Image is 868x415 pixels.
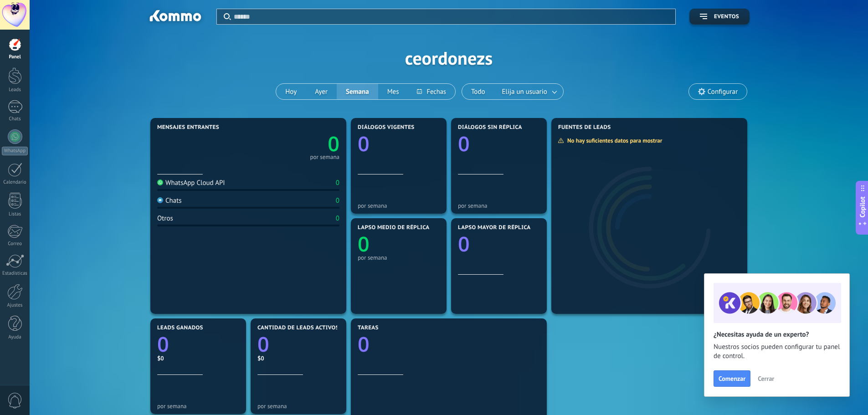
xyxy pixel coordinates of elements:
[2,271,28,277] div: Estadísticas
[2,147,28,155] div: WhatsApp
[2,334,28,340] div: Ayuda
[336,214,339,223] div: 0
[328,130,339,158] text: 0
[2,241,28,247] div: Correo
[157,179,163,185] img: WhatsApp Cloud API
[358,325,379,331] span: Tareas
[310,155,339,159] div: por semana
[558,137,668,144] div: No hay suficientes datos para mostrar
[858,196,867,217] span: Copilot
[689,9,750,25] button: Eventos
[336,196,339,205] div: 0
[337,84,378,99] button: Semana
[458,202,540,209] div: por semana
[257,354,339,362] div: $0
[157,124,219,131] span: Mensajes entrantes
[458,130,470,158] text: 0
[257,325,339,331] span: Cantidad de leads activos
[458,230,470,258] text: 0
[758,375,774,382] span: Cerrar
[462,84,494,99] button: Todo
[378,84,408,99] button: Mes
[257,330,269,358] text: 0
[458,225,530,231] span: Lapso mayor de réplica
[358,225,430,231] span: Lapso medio de réplica
[358,254,440,261] div: por semana
[2,116,28,122] div: Chats
[708,88,738,96] span: Configurar
[306,84,337,99] button: Ayer
[157,325,203,331] span: Leads ganados
[2,87,28,93] div: Leads
[157,354,239,362] div: $0
[458,124,522,131] span: Diálogos sin réplica
[358,330,540,358] a: 0
[500,86,549,98] span: Elija un usuario
[714,14,739,20] span: Eventos
[714,330,840,339] h2: ¿Necesitas ayuda de un experto?
[358,202,440,209] div: por semana
[157,179,225,187] div: WhatsApp Cloud API
[2,302,28,308] div: Ajustes
[2,54,28,60] div: Panel
[714,343,840,361] span: Nuestros socios pueden configurar tu panel de control.
[257,403,339,410] div: por semana
[494,84,563,99] button: Elija un usuario
[358,330,370,358] text: 0
[157,197,163,203] img: Chats
[358,130,370,158] text: 0
[408,84,455,99] button: Fechas
[714,370,750,387] button: Comenzar
[157,196,182,205] div: Chats
[358,230,370,258] text: 0
[157,214,173,223] div: Otros
[558,124,611,131] span: Fuentes de leads
[276,84,306,99] button: Hoy
[157,403,239,410] div: por semana
[248,130,339,158] a: 0
[257,330,339,358] a: 0
[157,330,239,358] a: 0
[336,179,339,187] div: 0
[157,330,169,358] text: 0
[754,372,778,385] button: Cerrar
[2,211,28,217] div: Listas
[358,124,415,131] span: Diálogos vigentes
[719,375,745,382] span: Comenzar
[2,179,28,185] div: Calendario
